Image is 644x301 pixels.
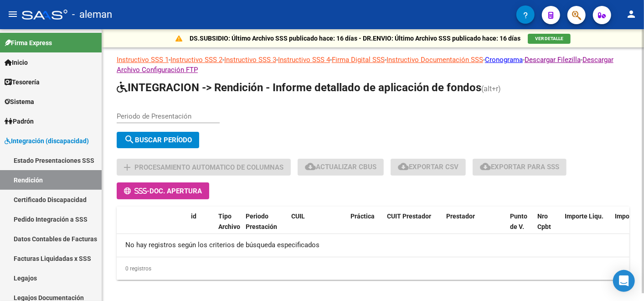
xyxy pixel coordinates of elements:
span: Padrón [5,116,34,126]
a: Descargar Filezilla [525,56,581,64]
a: Instructivo SSS 3 [224,56,276,64]
span: Firma Express [5,38,52,48]
span: Tesorería [5,77,40,87]
span: Sistema [5,97,34,107]
button: Actualizar CBUs [298,159,384,176]
mat-icon: cloud_download [398,161,409,172]
p: DS.SUBSIDIO: Último Archivo SSS publicado hace: 16 días - DR.ENVIO: Último Archivo SSS publicado ... [190,33,520,43]
span: Integración (discapacidad) [5,136,89,146]
datatable-header-cell: Nro Cpbt [534,207,561,247]
p: - - - - - - - - [117,55,629,75]
span: Exportar CSV [398,163,459,171]
datatable-header-cell: Tipo Archivo [215,207,242,247]
span: Actualizar CBUs [305,163,376,171]
span: Inicio [5,57,28,67]
span: INTEGRACION -> Rendición - Informe detallado de aplicación de fondos [117,81,481,94]
span: Exportar para SSS [480,163,559,171]
span: Buscar Período [124,136,192,144]
div: 0 registros [117,257,629,280]
button: VER DETALLE [528,34,571,44]
span: Práctica [350,213,375,220]
a: Instructivo SSS 4 [278,56,330,64]
span: Nro Cpbt [537,213,551,230]
div: No hay registros según los criterios de búsqueda especificados [117,234,629,257]
mat-icon: cloud_download [480,161,491,172]
datatable-header-cell: id [187,207,215,247]
span: Tipo Archivo [218,213,240,230]
span: - aleman [72,5,112,25]
mat-icon: add [122,162,133,173]
button: -Doc. Apertura [117,182,209,199]
span: Doc. Apertura [149,187,202,195]
a: Cronograma [485,56,523,64]
mat-icon: search [124,134,135,145]
span: Prestador [446,213,475,220]
datatable-header-cell: Punto de V. [506,207,534,247]
datatable-header-cell: Prestador [443,207,506,247]
mat-icon: menu [7,9,18,20]
span: VER DETALLE [535,36,563,41]
mat-icon: cloud_download [305,161,316,172]
datatable-header-cell: CUIT Prestador [383,207,443,247]
span: Periodo Prestación [246,213,277,230]
a: Firma Digital SSS [332,56,385,64]
mat-icon: person [626,9,637,20]
span: - [124,187,149,195]
span: Procesamiento automatico de columnas [134,163,283,171]
a: Instructivo Documentación SSS [386,56,483,64]
button: Buscar Período [117,132,199,148]
datatable-header-cell: Periodo Prestación [242,207,288,247]
span: id [191,213,196,220]
span: CUIL [291,213,305,220]
datatable-header-cell: CUIL [288,207,347,247]
div: Open Intercom Messenger [613,270,635,292]
button: Procesamiento automatico de columnas [117,159,291,176]
datatable-header-cell: Importe Liqu. [561,207,611,247]
a: Instructivo SSS 2 [170,56,222,64]
span: Punto de V. [510,213,527,230]
span: (alt+r) [481,84,501,93]
span: Importe Liqu. [565,213,603,220]
span: CUIT Prestador [387,213,431,220]
datatable-header-cell: Práctica [347,207,383,247]
a: Instructivo SSS 1 [117,56,169,64]
button: Exportar para SSS [473,159,567,176]
button: Exportar CSV [391,159,466,176]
